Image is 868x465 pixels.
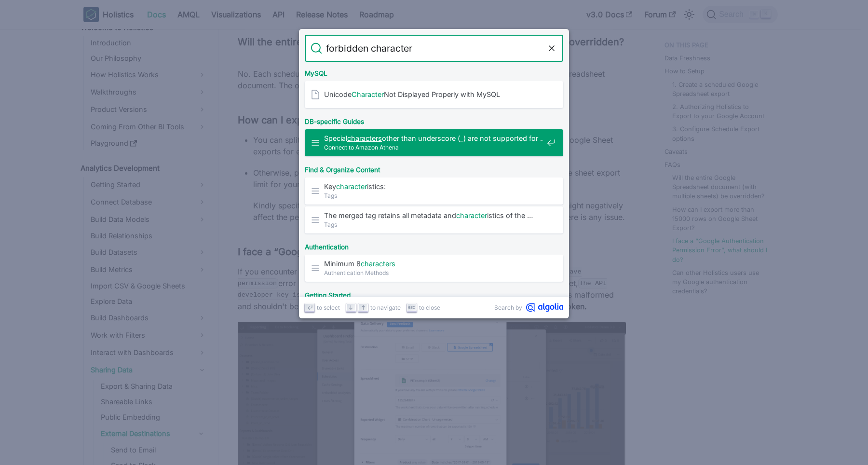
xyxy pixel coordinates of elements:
span: Key istics: [324,182,543,191]
mark: characters [361,260,395,268]
button: Clear the query [546,42,557,54]
a: Search byAlgolia [494,303,563,312]
span: Minimum 8 [324,259,543,268]
svg: Escape key [408,304,415,311]
a: Keycharacteristics:Tags [305,178,563,205]
div: MySQL [303,62,565,81]
a: Specialcharactersother than underscore (_) are not supported for …Connect to Amazon Athena [305,129,563,156]
span: to close [419,303,440,312]
span: to navigate [370,303,401,312]
a: Minimum 8charactersAuthentication Methods [305,255,563,282]
span: The merged tag retains all metadata and istics of the … [324,211,543,220]
span: Connect to Amazon Athena [324,143,543,152]
mark: characters [347,134,382,142]
svg: Arrow down [347,304,354,311]
span: Special other than underscore (_) are not supported for … [324,134,543,143]
span: Authentication Methods [324,268,543,277]
span: to select [317,303,340,312]
div: Authentication [303,235,565,255]
a: UnicodeCharacterNot Displayed Properly with MySQL [305,81,563,108]
mark: character [336,182,367,191]
svg: Enter key [306,304,313,311]
div: DB-specific Guides [303,110,565,129]
svg: Algolia [526,303,563,312]
span: Tags [324,220,543,229]
span: Search by [494,303,522,312]
svg: Arrow up [360,304,367,311]
mark: Character [352,90,384,98]
a: The merged tag retains all metadata andcharacteristics of the …Tags [305,206,563,233]
div: Find & Organize Content [303,158,565,178]
span: Unicode Not Displayed Properly with MySQL [324,90,543,99]
mark: character [456,211,487,219]
input: Search docs [322,35,546,62]
div: Getting Started [303,284,565,303]
span: Tags [324,191,543,200]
